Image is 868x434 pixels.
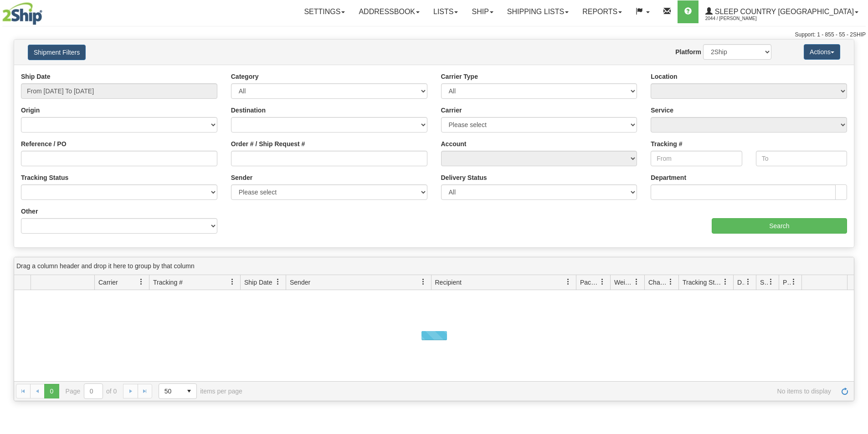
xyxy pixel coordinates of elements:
[737,278,745,287] span: Delivery Status
[21,207,38,216] label: Other
[2,2,42,25] img: logo2044.jpg
[580,278,599,287] span: Packages
[651,139,682,148] label: Tracking #
[683,278,722,287] span: Tracking Status
[837,384,852,398] a: Refresh
[651,173,686,182] label: Department
[255,388,831,395] span: No items to display
[44,384,59,398] span: Page 0
[297,0,352,23] a: Settings
[21,173,68,182] label: Tracking Status
[786,274,801,290] a: Pickup Status filter column settings
[712,218,847,234] input: Search
[663,274,678,290] a: Charge filter column settings
[21,72,51,81] label: Ship Date
[651,72,677,81] label: Location
[2,31,866,39] div: Support: 1 - 855 - 55 - 2SHIP
[651,151,742,166] input: From
[426,0,465,23] a: Lists
[648,278,668,287] span: Charge
[28,45,86,60] button: Shipment Filters
[14,257,854,275] div: grid grouping header
[575,0,629,23] a: Reports
[763,274,779,290] a: Shipment Issues filter column settings
[847,170,867,263] iframe: chat widget
[416,274,431,290] a: Sender filter column settings
[718,274,733,290] a: Tracking Status filter column settings
[21,139,67,148] label: Reference / PO
[164,387,176,396] span: 50
[225,274,240,290] a: Tracking # filter column settings
[783,278,791,287] span: Pickup Status
[21,106,40,115] label: Origin
[134,274,149,290] a: Carrier filter column settings
[231,72,259,81] label: Category
[595,274,610,290] a: Packages filter column settings
[153,278,183,287] span: Tracking #
[756,151,847,166] input: To
[651,106,673,115] label: Service
[441,106,462,115] label: Carrier
[231,173,252,182] label: Sender
[270,274,286,290] a: Ship Date filter column settings
[182,384,196,398] span: select
[699,0,865,23] a: Sleep Country [GEOGRAPHIC_DATA] 2044 / [PERSON_NAME]
[231,106,266,115] label: Destination
[500,0,575,23] a: Shipping lists
[66,383,117,399] span: Page of 0
[760,278,768,287] span: Shipment Issues
[98,278,118,287] span: Carrier
[465,0,500,23] a: Ship
[159,383,197,399] span: Page sizes drop down
[352,0,426,23] a: Addressbook
[629,274,644,290] a: Weight filter column settings
[713,8,854,15] span: Sleep Country [GEOGRAPHIC_DATA]
[441,139,467,148] label: Account
[614,278,633,287] span: Weight
[560,274,576,290] a: Recipient filter column settings
[740,274,756,290] a: Delivery Status filter column settings
[441,173,487,182] label: Delivery Status
[441,72,478,81] label: Carrier Type
[159,383,242,399] span: items per page
[231,139,305,148] label: Order # / Ship Request #
[675,47,701,56] label: Platform
[290,278,310,287] span: Sender
[705,14,774,23] span: 2044 / [PERSON_NAME]
[435,278,462,287] span: Recipient
[804,44,840,60] button: Actions
[244,278,272,287] span: Ship Date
